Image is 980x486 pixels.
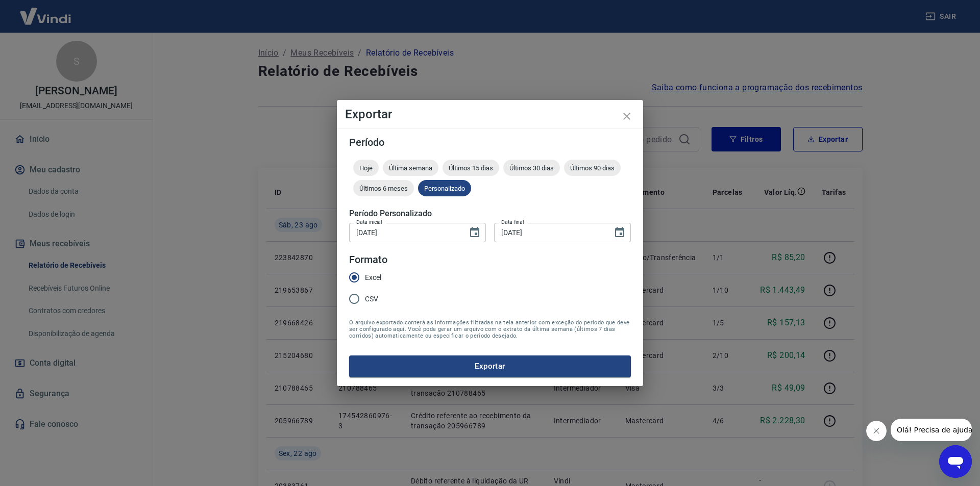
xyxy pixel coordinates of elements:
[349,137,631,147] h5: Período
[353,185,414,192] span: Últimos 6 meses
[418,185,471,192] span: Personalizado
[464,222,485,243] button: Choose date, selected date is 22 de ago de 2025
[939,445,972,478] iframe: Botão para abrir a janela de mensagens
[443,160,499,176] div: Últimos 15 dias
[609,222,630,243] button: Choose date, selected date is 23 de ago de 2025
[349,209,631,219] h5: Período Personalizado
[349,355,631,377] button: Exportar
[866,421,887,441] iframe: Fechar mensagem
[418,180,471,196] div: Personalizado
[365,272,381,283] span: Excel
[349,319,631,339] span: O arquivo exportado conterá as informações filtradas na tela anterior com exceção do período que ...
[564,160,621,176] div: Últimos 90 dias
[443,164,499,172] span: Últimos 15 dias
[356,218,382,226] label: Data inicial
[383,160,438,176] div: Última semana
[353,164,379,172] span: Hoje
[365,294,378,304] span: CSV
[891,419,972,441] iframe: Mensagem da empresa
[345,108,635,120] h4: Exportar
[503,160,560,176] div: Últimos 30 dias
[501,218,524,226] label: Data final
[383,164,438,172] span: Última semana
[615,104,639,129] button: close
[6,7,86,15] span: Olá! Precisa de ajuda?
[353,180,414,196] div: Últimos 6 meses
[494,223,605,242] input: DD/MM/YYYY
[349,223,460,242] input: DD/MM/YYYY
[564,164,621,172] span: Últimos 90 dias
[503,164,560,172] span: Últimos 30 dias
[353,160,379,176] div: Hoje
[349,252,387,267] legend: Formato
